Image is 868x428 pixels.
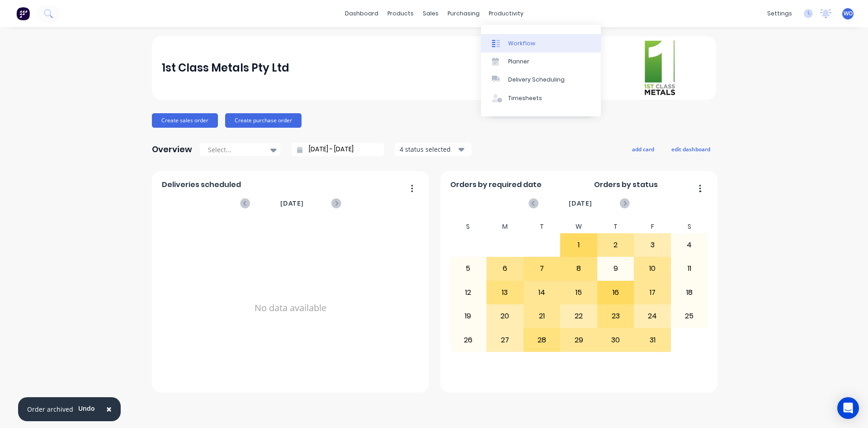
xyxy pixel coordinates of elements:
[16,7,30,20] img: Factory
[27,404,73,414] div: Order archived
[152,113,218,128] button: Create sales order
[450,220,487,233] div: S
[481,53,601,71] a: Planner
[561,234,597,256] div: 1
[162,179,241,190] span: Deliveries scheduled
[481,34,601,52] a: Workflow
[162,220,420,396] div: No data available
[634,234,670,256] div: 3
[484,7,528,20] div: productivity
[634,281,670,304] div: 17
[486,220,524,233] div: M
[450,257,486,280] div: 5
[594,179,658,190] span: Orders by status
[763,7,797,20] div: settings
[524,281,560,304] div: 14
[450,328,486,351] div: 26
[400,144,457,154] div: 4 status selected
[524,328,560,351] div: 28
[508,39,535,48] div: Workflow
[487,281,523,304] div: 13
[643,39,676,97] img: 1st Class Metals Pty Ltd
[508,58,529,66] div: Planner
[634,220,671,233] div: F
[481,71,601,89] a: Delivery Scheduling
[481,89,601,107] a: Timesheets
[671,305,708,327] div: 25
[508,76,565,84] div: Delivery Scheduling
[524,257,560,280] div: 7
[73,402,100,415] button: Undo
[340,7,383,20] a: dashboard
[450,179,542,190] span: Orders by required date
[844,10,853,18] span: WO
[280,198,304,208] span: [DATE]
[443,7,484,20] div: purchasing
[634,305,670,327] div: 24
[487,257,523,280] div: 6
[524,305,560,327] div: 21
[671,257,708,280] div: 11
[450,281,486,304] div: 12
[597,220,634,233] div: T
[598,234,634,256] div: 2
[665,143,716,155] button: edit dashboard
[561,281,597,304] div: 15
[598,281,634,304] div: 16
[487,328,523,351] div: 27
[634,257,670,280] div: 10
[418,7,443,20] div: sales
[383,7,418,20] div: products
[837,397,859,419] div: Open Intercom Messenger
[671,220,708,233] div: S
[97,399,121,420] button: Close
[450,305,486,327] div: 19
[225,113,302,128] button: Create purchase order
[561,305,597,327] div: 22
[560,220,597,233] div: W
[152,140,192,159] div: Overview
[395,143,472,156] button: 4 status selected
[106,403,112,415] span: ×
[162,59,289,77] div: 1st Class Metals Pty Ltd
[487,305,523,327] div: 20
[671,234,708,256] div: 4
[626,143,660,155] button: add card
[561,328,597,351] div: 29
[508,94,542,102] div: Timesheets
[569,198,592,208] span: [DATE]
[634,328,670,351] div: 31
[598,305,634,327] div: 23
[598,257,634,280] div: 9
[671,281,708,304] div: 18
[524,220,561,233] div: T
[561,257,597,280] div: 8
[598,328,634,351] div: 30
